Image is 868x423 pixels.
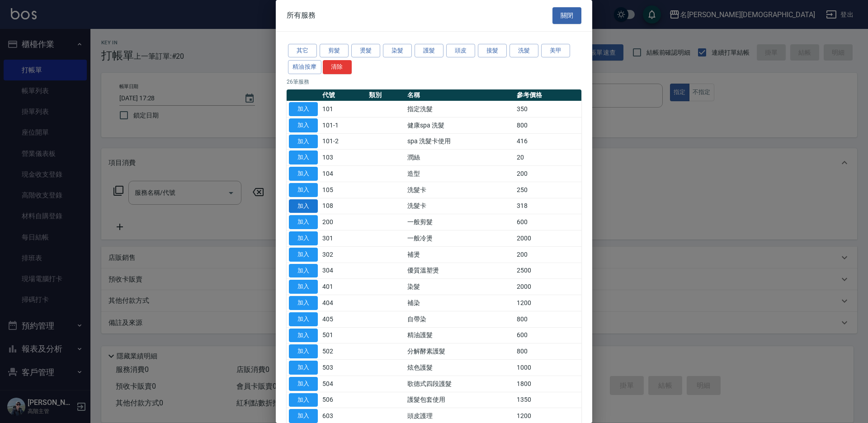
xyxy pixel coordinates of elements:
td: 指定洗髮 [405,101,514,117]
td: 1350 [514,392,581,408]
button: 染髮 [383,44,412,58]
td: 301 [320,230,367,247]
button: 加入 [289,102,318,116]
button: 加入 [289,377,318,391]
button: 加入 [289,296,318,310]
td: 103 [320,150,367,166]
th: 名稱 [405,89,514,101]
button: 加入 [289,215,318,229]
td: 405 [320,311,367,327]
td: 200 [320,214,367,230]
td: 101-1 [320,117,367,133]
th: 代號 [320,89,367,101]
td: 補燙 [405,246,514,263]
td: 101-2 [320,133,367,150]
button: 接髮 [478,44,507,58]
td: 一般剪髮 [405,214,514,230]
button: 加入 [289,264,318,278]
td: 404 [320,295,367,311]
button: 加入 [289,312,318,326]
td: 造型 [405,166,514,182]
td: 501 [320,327,367,343]
button: 剪髮 [320,44,349,58]
button: 加入 [289,361,318,375]
td: 潤絲 [405,150,514,166]
td: 1000 [514,360,581,376]
td: 105 [320,182,367,198]
td: 洗髮卡 [405,182,514,198]
td: 2500 [514,263,581,279]
td: 506 [320,392,367,408]
td: 302 [320,246,367,263]
td: 101 [320,101,367,117]
button: 美甲 [541,44,570,58]
th: 參考價格 [514,89,581,101]
td: 503 [320,360,367,376]
td: 250 [514,182,581,198]
button: 加入 [289,135,318,149]
button: 頭皮 [446,44,475,58]
td: 350 [514,101,581,117]
td: 染髮 [405,279,514,295]
button: 加入 [289,280,318,294]
td: 一般冷燙 [405,230,514,247]
button: 加入 [289,167,318,181]
button: 加入 [289,150,318,164]
td: 健康spa 洗髮 [405,117,514,133]
td: 2000 [514,279,581,295]
td: 炫色護髮 [405,360,514,376]
button: 加入 [289,231,318,245]
button: 精油按摩 [288,60,321,74]
td: 自帶染 [405,311,514,327]
button: 加入 [289,329,318,343]
td: 200 [514,246,581,263]
button: 加入 [289,393,318,407]
td: 600 [514,327,581,343]
button: 清除 [323,60,352,74]
button: 關閉 [552,7,581,24]
button: 燙髮 [351,44,380,58]
td: 800 [514,343,581,360]
button: 加入 [289,344,318,358]
td: 2000 [514,230,581,247]
button: 加入 [289,409,318,423]
td: 502 [320,343,367,360]
button: 護髮 [415,44,443,58]
td: 200 [514,166,581,182]
td: 分解酵素護髮 [405,343,514,360]
td: 401 [320,279,367,295]
td: 20 [514,150,581,166]
button: 洗髮 [509,44,538,58]
button: 加入 [289,199,318,213]
td: spa 洗髮卡使用 [405,133,514,150]
button: 其它 [288,44,317,58]
td: 歌德式四段護髮 [405,376,514,392]
td: 600 [514,214,581,230]
td: 304 [320,263,367,279]
td: 104 [320,166,367,182]
button: 加入 [289,118,318,132]
td: 800 [514,311,581,327]
p: 26 筆服務 [287,78,581,86]
td: 補染 [405,295,514,311]
button: 加入 [289,183,318,197]
td: 318 [514,198,581,214]
td: 精油護髮 [405,327,514,343]
th: 類別 [367,89,405,101]
span: 所有服務 [287,11,316,20]
td: 護髮包套使用 [405,392,514,408]
td: 108 [320,198,367,214]
td: 1800 [514,376,581,392]
td: 800 [514,117,581,133]
td: 504 [320,376,367,392]
td: 優質溫塑燙 [405,263,514,279]
td: 洗髮卡 [405,198,514,214]
td: 1200 [514,295,581,311]
button: 加入 [289,248,318,262]
td: 416 [514,133,581,150]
